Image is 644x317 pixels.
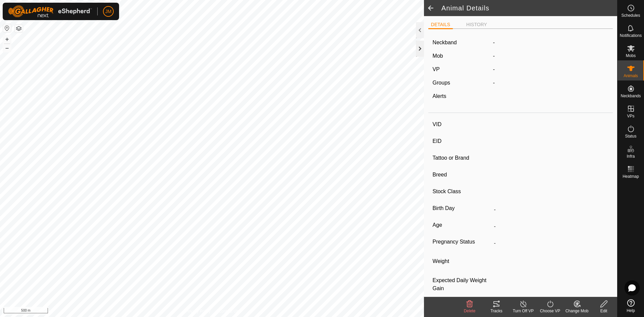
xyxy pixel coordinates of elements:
label: VID [433,120,491,129]
span: Animals [624,74,638,78]
span: Heatmap [623,174,639,178]
label: Groups [433,80,450,86]
div: Tracks [483,308,510,314]
li: HISTORY [464,21,490,28]
label: - [493,39,495,47]
label: Mob [433,53,443,59]
span: Neckbands [621,94,641,98]
button: + [3,35,11,43]
span: Infra [627,154,635,158]
label: Expected Daily Weight Gain [433,276,491,293]
span: Help [627,309,635,313]
app-display-virtual-paddock-transition: - [493,66,495,72]
label: Neckband [433,39,457,47]
div: Choose VP [537,308,563,314]
div: - [490,79,611,87]
label: Stock Class [433,187,491,196]
span: Mobs [626,54,636,58]
span: Schedules [621,13,640,17]
button: Map Layers [15,24,23,33]
a: Help [618,297,644,315]
button: Reset Map [3,24,11,32]
label: Breed [433,170,491,179]
div: Turn Off VP [510,308,537,314]
button: – [3,44,11,52]
label: Weight [433,254,491,268]
span: VPs [627,114,634,118]
label: EID [433,137,491,146]
img: Gallagher Logo [8,5,92,17]
label: Age [433,221,491,229]
a: Privacy Policy [185,308,211,314]
label: Tattoo or Brand [433,154,491,162]
span: Notifications [620,34,642,38]
label: Pregnancy Status [433,237,491,246]
span: Status [625,134,636,138]
label: Alerts [433,93,446,99]
label: Birth Day [433,204,491,213]
label: VP [433,66,440,72]
h2: Animal Details [441,4,617,12]
div: Edit [590,308,617,314]
div: Change Mob [563,308,590,314]
span: JM [105,8,112,15]
span: - [493,53,495,59]
a: Contact Us [219,308,238,314]
span: Delete [464,309,476,313]
li: DETAILS [428,21,453,29]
